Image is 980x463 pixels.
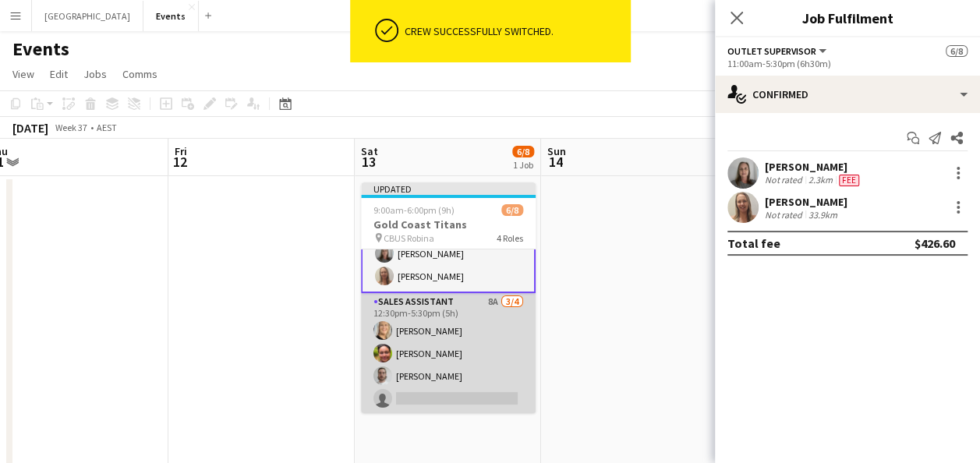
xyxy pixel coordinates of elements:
[915,235,955,251] div: $426.60
[361,182,536,195] div: Updated
[116,64,164,84] a: Comms
[50,67,68,81] span: Edit
[501,204,523,216] span: 6/8
[12,67,34,81] span: View
[373,204,455,216] span: 9:00am-6:00pm (9h)
[946,45,968,57] span: 6/8
[97,122,117,133] div: AEST
[77,64,113,84] a: Jobs
[83,67,107,81] span: Jobs
[715,8,980,28] h3: Job Fulfilment
[51,122,90,133] span: Week 37
[727,235,780,251] div: Total fee
[839,175,859,186] span: Fee
[361,217,536,231] h3: Gold Coast Titans
[6,64,41,84] a: View
[727,58,968,69] div: 11:00am-5:30pm (6h30m)
[805,174,836,186] div: 2.3km
[513,159,533,171] div: 1 Job
[715,76,980,113] div: Confirmed
[765,195,847,209] div: [PERSON_NAME]
[384,232,434,244] span: CBUS Robina
[765,209,805,221] div: Not rated
[497,232,523,244] span: 4 Roles
[727,45,816,57] span: Outlet Supervisor
[836,174,862,186] div: Crew has different fees then in role
[361,214,536,293] app-card-role: Outlet Supervisor2/211:00am-5:30pm (6h30m)[PERSON_NAME][PERSON_NAME]
[12,120,48,136] div: [DATE]
[143,1,199,31] button: Events
[172,153,187,171] span: 12
[175,144,187,158] span: Fri
[765,160,862,174] div: [PERSON_NAME]
[361,293,536,414] app-card-role: Sales Assistant8A3/412:30pm-5:30pm (5h)[PERSON_NAME][PERSON_NAME][PERSON_NAME]
[545,153,566,171] span: 14
[361,182,536,413] app-job-card: Updated9:00am-6:00pm (9h)6/8Gold Coast Titans CBUS Robina4 Roles9:00am-6:00pm (9h)[PERSON_NAME]Ou...
[122,67,157,81] span: Comms
[32,1,143,31] button: [GEOGRAPHIC_DATA]
[727,45,829,57] button: Outlet Supervisor
[512,146,534,157] span: 6/8
[405,24,624,38] div: Crew successfully switched.
[805,209,840,221] div: 33.9km
[12,37,69,61] h1: Events
[359,153,378,171] span: 13
[765,174,805,186] div: Not rated
[547,144,566,158] span: Sun
[44,64,74,84] a: Edit
[361,144,378,158] span: Sat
